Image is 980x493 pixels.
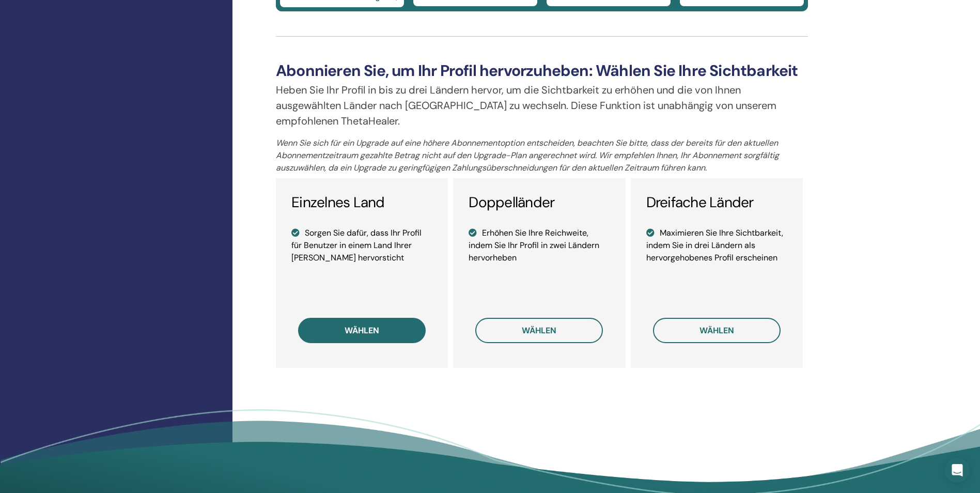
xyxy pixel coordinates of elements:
[291,194,432,211] h3: Einzelnes Land
[469,227,610,264] li: Erhöhen Sie Ihre Reichweite, indem Sie Ihr Profil in zwei Ländern hervorheben
[276,137,808,174] p: Wenn Sie sich für ein Upgrade auf eine höhere Abonnementoption entscheiden, beachten Sie bitte, d...
[945,458,970,483] div: Open Intercom Messenger
[653,318,781,343] button: wählen
[522,325,556,336] span: wählen
[291,227,432,264] li: Sorgen Sie dafür, dass Ihr Profil für Benutzer in einem Land Ihrer [PERSON_NAME] hervorsticht
[276,61,808,80] h3: Abonnieren Sie, um Ihr Profil hervorzuheben: Wählen Sie Ihre Sichtbarkeit
[646,227,787,264] li: Maximieren Sie Ihre Sichtbarkeit, indem Sie in drei Ländern als hervorgehobenes Profil erscheinen
[298,318,426,343] button: wählen
[475,318,603,343] button: wählen
[276,82,808,129] p: Heben Sie Ihr Profil in bis zu drei Ländern hervor, um die Sichtbarkeit zu erhöhen und die von Ih...
[699,325,734,336] span: wählen
[646,194,787,211] h3: Dreifache Länder
[345,325,379,336] span: wählen
[469,194,610,211] h3: Doppelländer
